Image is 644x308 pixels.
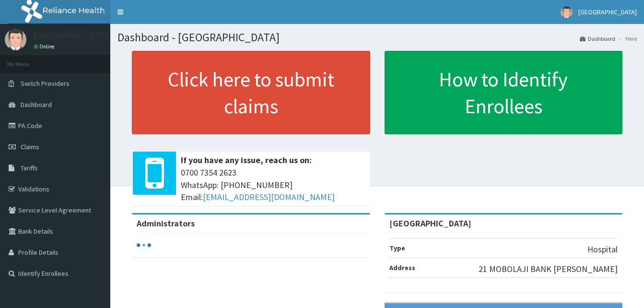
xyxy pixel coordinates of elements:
[21,164,38,172] span: Tariffs
[21,79,70,88] span: Switch Providers
[616,35,637,43] li: Here
[117,31,637,44] h1: Dashboard - [GEOGRAPHIC_DATA]
[580,35,615,43] a: Dashboard
[132,51,370,134] a: Click here to submit claims
[389,218,471,229] strong: [GEOGRAPHIC_DATA]
[385,51,623,134] a: How to Identify Enrollees
[587,243,618,256] p: Hospital
[203,191,335,202] a: [EMAIL_ADDRESS][DOMAIN_NAME]
[21,100,52,109] span: Dashboard
[389,244,405,252] b: Type
[181,166,365,203] span: 0700 7354 2623 WhatsApp: [PHONE_NUMBER] Email:
[137,218,195,229] b: Administrators
[21,142,39,151] span: Claims
[389,263,415,272] b: Address
[34,31,113,40] p: [GEOGRAPHIC_DATA]
[578,8,637,16] span: [GEOGRAPHIC_DATA]
[34,43,57,50] a: Online
[5,29,26,50] img: User Image
[479,263,618,275] p: 21 MOBOLAJI BANK [PERSON_NAME]
[137,238,151,252] svg: audio-loading
[561,6,573,18] img: User Image
[181,154,312,166] b: If you have any issue, reach us on:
